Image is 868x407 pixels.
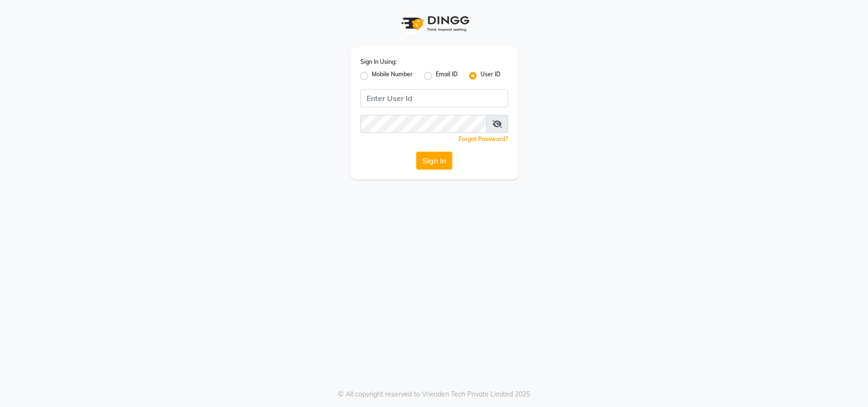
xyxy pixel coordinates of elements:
label: Sign In Using: [360,58,397,66]
input: Username [360,115,487,133]
button: Sign In [416,152,452,170]
a: Forgot Password? [459,135,508,142]
label: User ID [480,70,500,81]
label: Mobile Number [372,70,413,81]
img: logo1.svg [396,10,472,38]
input: Username [360,89,508,107]
label: Email ID [436,70,458,81]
